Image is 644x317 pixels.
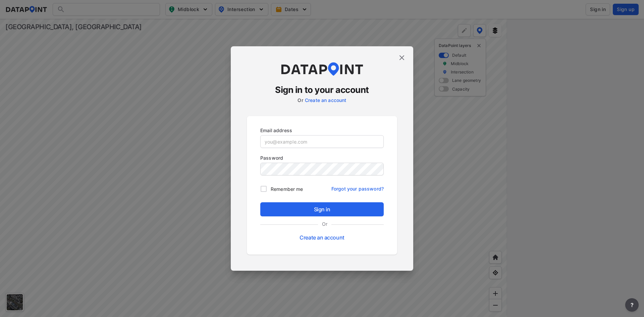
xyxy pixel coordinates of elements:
[260,154,384,161] p: Password
[629,301,635,309] span: ?
[261,136,383,148] input: you@example.com
[271,186,303,193] span: Remember me
[247,84,397,96] h3: Sign in to your account
[298,97,303,103] label: Or
[331,182,384,192] a: Forgot your password?
[625,298,639,312] button: more
[260,202,384,216] button: Sign in
[300,234,344,241] a: Create an account
[280,62,364,76] img: dataPointLogo.9353c09d.svg
[398,54,406,62] img: close.efbf2170.svg
[260,127,384,134] p: Email address
[266,205,378,213] span: Sign in
[305,97,346,103] a: Create an account
[318,220,331,227] label: Or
